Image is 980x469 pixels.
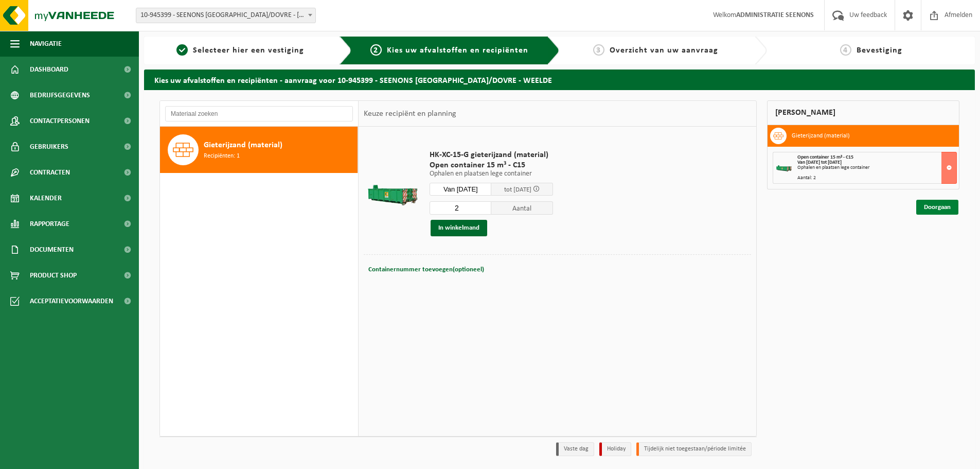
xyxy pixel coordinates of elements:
span: Product Shop [30,263,77,288]
span: 4 [840,44,851,56]
span: Contracten [30,160,70,185]
span: Navigatie [30,31,62,57]
span: Gieterijzand (material) [204,139,282,151]
span: Bevestiging [857,46,902,55]
span: Recipiënten: 1 [204,151,240,161]
span: Dashboard [30,57,68,82]
a: 1Selecteer hier een vestiging [149,44,331,57]
span: Overzicht van uw aanvraag [610,46,718,55]
span: Contactpersonen [30,108,90,134]
div: [PERSON_NAME] [767,100,959,125]
span: Bedrijfsgegevens [30,82,90,108]
span: Documenten [30,237,74,263]
p: Ophalen en plaatsen lege container [430,170,553,178]
li: Tijdelijk niet toegestaan/période limitée [636,442,752,456]
span: tot [DATE] [504,186,531,193]
button: In winkelmand [431,220,487,236]
div: Ophalen en plaatsen lege container [797,165,956,170]
span: Kalender [30,185,62,211]
span: 3 [593,44,604,56]
li: Holiday [599,442,631,456]
span: Open container 15 m³ - C15 [797,154,853,160]
button: Containernummer toevoegen(optioneel) [367,263,485,277]
span: Containernummer toevoegen(optioneel) [368,266,484,273]
div: Aantal: 2 [797,176,956,181]
span: Aantal [491,201,553,215]
a: Doorgaan [916,200,958,215]
span: HK-XC-15-G gieterijzand (material) [430,150,553,160]
h2: Kies uw afvalstoffen en recipiënten - aanvraag voor 10-945399 - SEENONS [GEOGRAPHIC_DATA]/DOVRE -... [144,70,975,90]
strong: ADMINISTRATIE SEENONS [736,11,814,19]
span: 2 [370,44,382,56]
div: Keuze recipiënt en planning [359,101,461,127]
span: Gebruikers [30,134,68,160]
span: 10-945399 - SEENONS BELGIUM/DOVRE - WEELDE [136,8,315,23]
input: Selecteer datum [430,183,491,196]
strong: Van [DATE] tot [DATE] [797,160,842,165]
span: Rapportage [30,211,69,237]
span: 10-945399 - SEENONS BELGIUM/DOVRE - WEELDE [136,8,316,23]
input: Materiaal zoeken [165,106,353,121]
button: Gieterijzand (material) Recipiënten: 1 [160,127,358,173]
li: Vaste dag [556,442,594,456]
span: Kies uw afvalstoffen en recipiënten [387,46,528,55]
span: Acceptatievoorwaarden [30,288,113,314]
span: 1 [176,44,188,56]
span: Open container 15 m³ - C15 [430,160,553,170]
h3: Gieterijzand (material) [792,128,850,144]
span: Selecteer hier een vestiging [193,46,304,55]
